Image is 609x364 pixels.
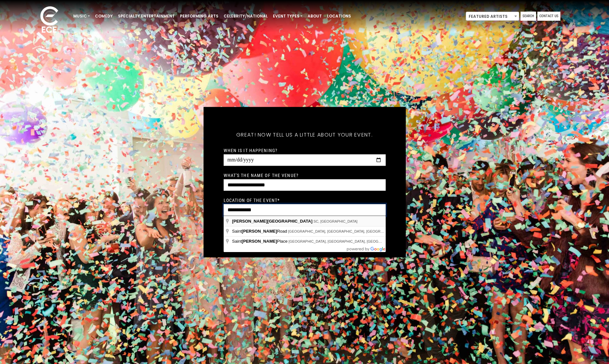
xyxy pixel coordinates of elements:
[92,11,115,22] a: Comedy
[33,5,65,36] img: ece_new_logo_whitev2-1.png
[232,229,288,234] span: Saint Road
[324,11,354,22] a: Locations
[177,11,221,22] a: Performing Arts
[232,239,288,244] span: Saint Place
[224,147,278,153] label: When is it happening?
[71,11,92,22] a: Music
[232,219,312,224] span: [PERSON_NAME][GEOGRAPHIC_DATA]
[313,219,357,223] span: SC, [GEOGRAPHIC_DATA]
[224,197,280,203] label: Location of the event
[221,11,270,22] a: Celebrity/National
[270,11,305,22] a: Event Types
[305,11,324,22] a: About
[537,12,560,21] a: Contact Us
[224,123,386,146] h5: Great! Now tell us a little about your event.
[288,239,404,243] span: [GEOGRAPHIC_DATA], [GEOGRAPHIC_DATA], [GEOGRAPHIC_DATA]
[288,229,404,233] span: [GEOGRAPHIC_DATA], [GEOGRAPHIC_DATA], [GEOGRAPHIC_DATA]
[242,229,277,234] span: [PERSON_NAME]
[466,12,519,21] span: Featured Artists
[115,11,177,22] a: Specialty Entertainment
[224,172,299,178] label: What's the name of the venue?
[466,12,519,21] span: Featured Artists
[521,12,536,21] a: Search
[242,239,277,244] span: [PERSON_NAME]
